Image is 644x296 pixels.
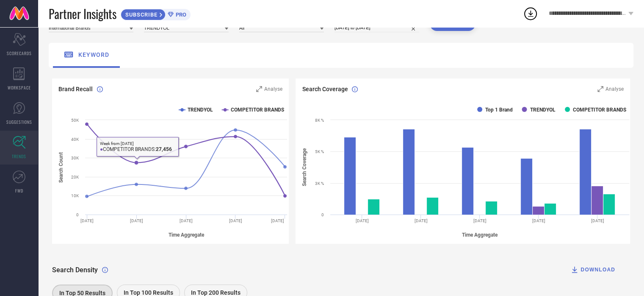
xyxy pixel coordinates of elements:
[485,107,513,113] text: Top 1 Brand
[76,212,79,217] text: 0
[174,11,186,18] span: PRO
[573,107,626,113] text: COMPETITOR BRANDS
[191,289,240,296] span: In Top 200 Results
[80,218,94,223] text: [DATE]
[271,218,284,223] text: [DATE]
[71,175,79,179] text: 20K
[71,118,79,123] text: 50K
[560,261,626,278] button: DOWNLOAD
[52,266,98,274] span: Search Density
[415,218,428,223] text: [DATE]
[180,218,193,223] text: [DATE]
[130,218,143,223] text: [DATE]
[71,156,79,160] text: 30K
[231,107,284,113] text: COMPETITOR BRANDS
[301,148,307,186] tspan: Search Coverage
[188,107,213,113] text: TRENDYOL
[532,218,545,223] text: [DATE]
[15,187,23,194] span: FWD
[591,218,604,223] text: [DATE]
[605,86,624,92] span: Analyse
[58,152,64,183] tspan: Search Count
[49,5,116,22] span: Partner Insights
[78,51,109,58] span: keyword
[121,11,160,18] span: SUBSCRIBE
[8,84,31,91] span: WORKSPACE
[315,149,324,154] text: 5K %
[58,86,93,92] span: Brand Recall
[570,265,615,274] div: DOWNLOAD
[71,193,79,198] text: 10K
[256,86,262,92] svg: Zoom
[7,50,32,56] span: SCORECARDS
[124,289,173,296] span: In Top 100 Results
[334,23,419,32] input: Select date range
[229,218,242,223] text: [DATE]
[523,6,538,21] div: Open download list
[530,107,556,113] text: TRENDYOL
[6,119,32,125] span: SUGGESTIONS
[264,86,282,92] span: Analyse
[121,7,191,20] a: SUBSCRIBEPRO
[315,181,324,186] text: 3K %
[169,232,205,238] tspan: Time Aggregate
[321,212,324,217] text: 0
[597,86,603,92] svg: Zoom
[356,218,369,223] text: [DATE]
[71,137,79,142] text: 40K
[12,153,26,159] span: TRENDS
[462,232,498,238] tspan: Time Aggregate
[302,86,348,92] span: Search Coverage
[473,218,486,223] text: [DATE]
[315,118,324,123] text: 8K %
